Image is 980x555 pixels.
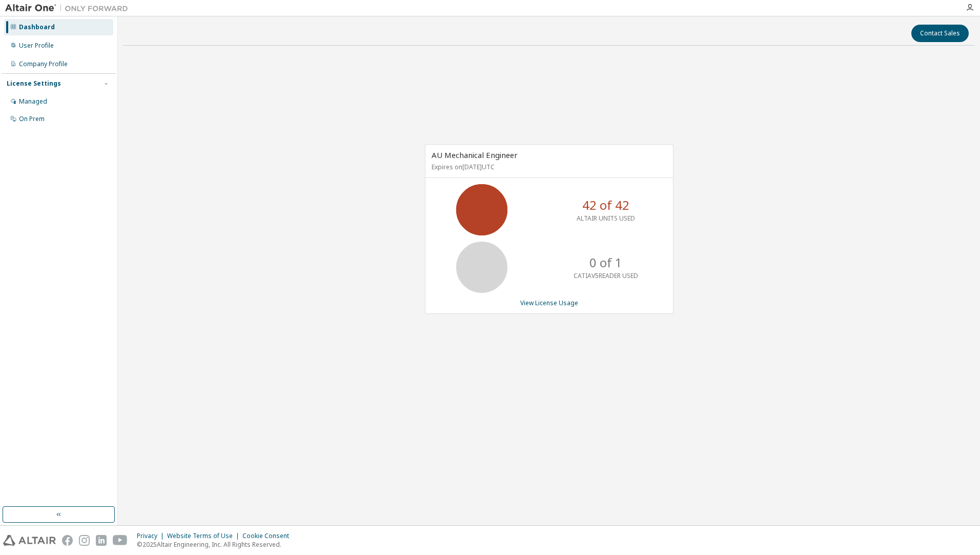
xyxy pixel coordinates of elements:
[167,532,242,540] div: Website Terms of Use
[19,60,68,68] div: Company Profile
[62,535,73,546] img: facebook.svg
[3,535,56,546] img: altair_logo.svg
[432,163,664,171] p: Expires on [DATE] UTC
[577,214,635,223] p: ALTAIR UNITS USED
[19,97,47,106] div: Managed
[432,150,518,160] span: AU Mechanical Engineer
[582,196,629,214] p: 42 of 42
[5,3,133,13] img: Altair One
[19,23,55,31] div: Dashboard
[7,80,61,88] div: License Settings
[242,532,295,540] div: Cookie Consent
[137,540,295,549] p: © 2025 Altair Engineering, Inc. All Rights Reserved.
[96,535,107,546] img: linkedin.svg
[19,42,54,50] div: User Profile
[79,535,90,546] img: instagram.svg
[113,535,128,546] img: youtube.svg
[19,115,45,123] div: On Prem
[137,532,167,540] div: Privacy
[520,299,578,307] a: View License Usage
[574,271,638,280] p: CATIAV5READER USED
[589,254,622,271] p: 0 of 1
[911,25,969,42] button: Contact Sales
